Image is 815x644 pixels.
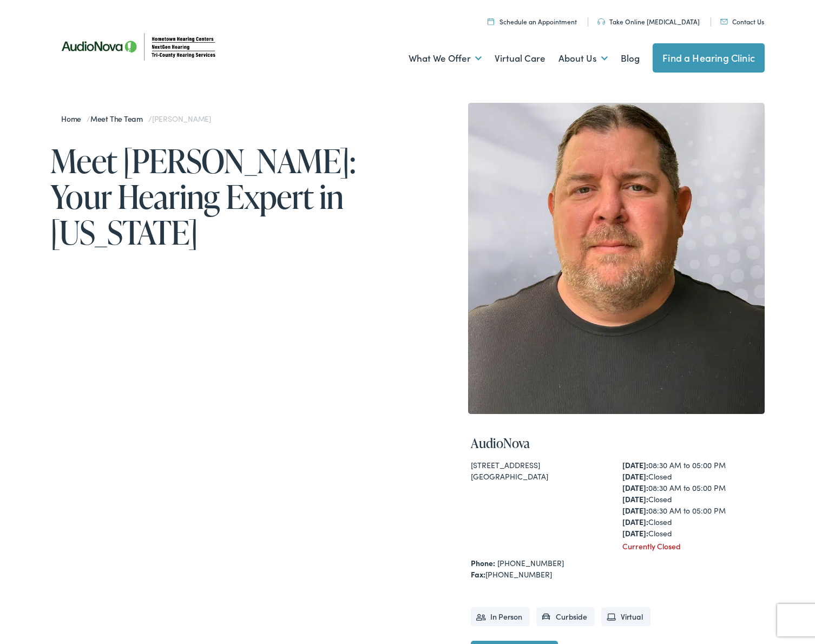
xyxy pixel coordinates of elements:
[488,17,577,26] a: Schedule an Appointment
[152,113,211,124] span: [PERSON_NAME]
[50,143,407,250] h1: Meet [PERSON_NAME]: Your Hearing Expert in [US_STATE]
[622,459,648,470] strong: [DATE]:
[653,43,765,73] a: Find a Hearing Clinic
[495,38,545,78] a: Virtual Care
[61,113,87,124] a: Home
[622,471,648,482] strong: [DATE]:
[471,471,610,482] div: [GEOGRAPHIC_DATA]
[471,607,530,626] li: In Person
[597,18,605,25] img: utility icon
[622,505,648,516] strong: [DATE]:
[601,607,650,626] li: Virtual
[90,113,148,124] a: Meet the Team
[597,17,700,26] a: Take Online [MEDICAL_DATA]
[488,18,494,25] img: utility icon
[720,17,764,26] a: Contact Us
[471,459,610,471] div: [STREET_ADDRESS]
[622,541,762,552] div: Currently Closed
[471,569,762,580] div: [PHONE_NUMBER]
[621,38,640,78] a: Blog
[622,516,648,527] strong: [DATE]:
[622,494,648,504] strong: [DATE]:
[471,436,762,451] h4: AudioNova
[471,569,485,580] strong: Fax:
[622,482,648,493] strong: [DATE]:
[409,38,482,78] a: What We Offer
[61,113,211,124] span: / /
[622,528,648,538] strong: [DATE]:
[720,19,728,24] img: utility icon
[536,607,595,626] li: Curbside
[471,557,495,568] strong: Phone:
[558,38,608,78] a: About Us
[622,459,762,539] div: 08:30 AM to 05:00 PM Closed 08:30 AM to 05:00 PM Closed 08:30 AM to 05:00 PM Closed Closed
[497,557,564,568] a: [PHONE_NUMBER]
